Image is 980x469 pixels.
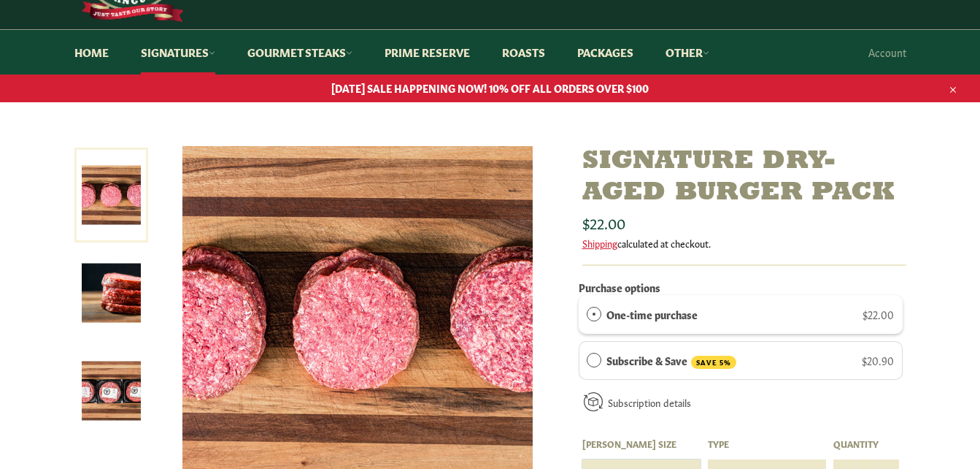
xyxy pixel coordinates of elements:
label: [PERSON_NAME] Size [582,438,701,450]
span: $22.00 [582,212,625,232]
span: $22.00 [863,307,894,321]
a: Home [60,30,123,75]
img: Signature Dry-Aged Burger Pack [82,362,141,421]
a: Shipping [582,236,617,250]
label: Quantity [833,438,899,450]
span: $20.90 [862,353,894,367]
h1: Signature Dry-Aged Burger Pack [582,146,906,209]
a: Other [651,30,724,75]
a: Prime Reserve [370,30,485,75]
a: Gourmet Steaks [233,30,367,75]
a: Signatures [126,30,230,75]
label: Subscribe & Save [606,352,736,370]
div: One-time purchase [587,306,601,322]
span: SAVE 5% [691,356,736,370]
label: Type [708,438,826,450]
label: Purchase options [579,280,660,294]
div: Subscribe & Save [587,352,601,368]
label: One-time purchase [606,306,698,322]
div: calculated at checkout. [582,237,906,250]
img: Signature Dry-Aged Burger Pack [82,264,141,323]
a: Roasts [487,30,560,75]
a: Subscription details [608,395,691,409]
a: Packages [563,30,648,75]
a: Account [861,31,914,74]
